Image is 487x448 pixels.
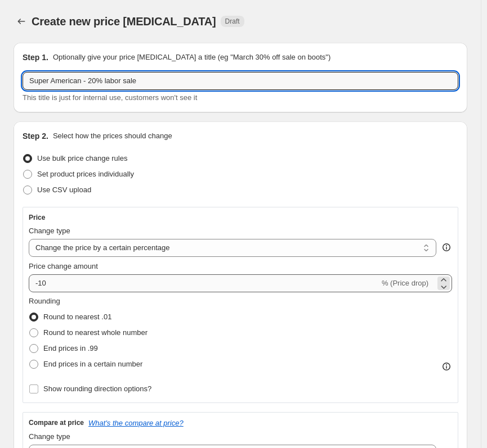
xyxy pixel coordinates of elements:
span: Change type [29,432,70,441]
span: Round to nearest .01 [43,313,111,321]
h3: Price [29,213,45,222]
h2: Step 1. [23,52,48,63]
div: help [441,242,452,253]
span: End prices in a certain number [43,360,142,368]
span: Use bulk price change rules [37,154,127,162]
span: Rounding [29,297,60,305]
input: 30% off holiday sale [23,72,458,90]
button: What's the compare at price? [88,419,184,427]
span: Use CSV upload [37,185,91,194]
span: Show rounding direction options? [43,384,151,393]
span: This title is just for internal use, customers won't see it [23,93,197,102]
h3: Compare at price [29,418,84,427]
span: Create new price [MEDICAL_DATA] [32,15,216,28]
p: Select how the prices should change [53,130,172,142]
button: Price change jobs [14,13,29,29]
h2: Step 2. [23,130,48,142]
span: End prices in .99 [43,344,98,352]
span: Round to nearest whole number [43,328,148,337]
span: % (Price drop) [382,279,428,287]
span: Change type [29,227,70,235]
span: Price change amount [29,262,98,270]
span: Set product prices individually [37,170,134,178]
p: Optionally give your price [MEDICAL_DATA] a title (eg "March 30% off sale on boots") [53,52,330,63]
input: -15 [29,274,379,292]
span: Draft [225,17,240,26]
